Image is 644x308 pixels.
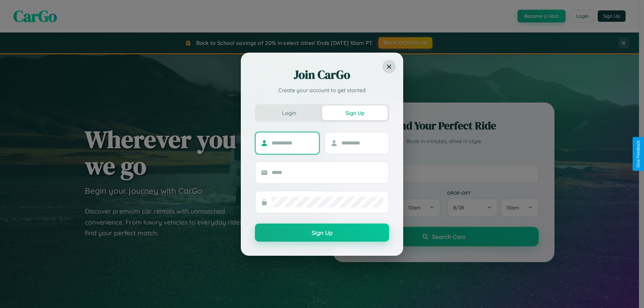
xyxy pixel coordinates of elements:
[255,86,389,94] p: Create your account to get started
[256,106,322,120] button: Login
[255,224,389,242] button: Sign Up
[636,140,641,168] div: Give Feedback
[322,106,388,120] button: Sign Up
[255,67,389,83] h2: Join CarGo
